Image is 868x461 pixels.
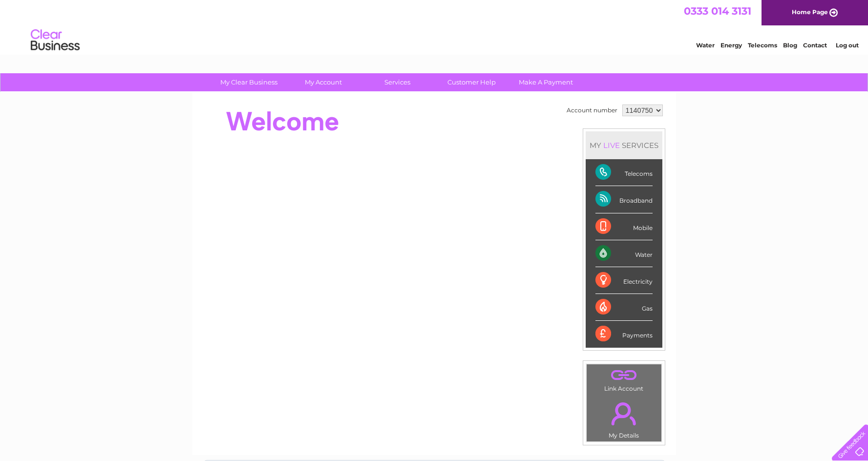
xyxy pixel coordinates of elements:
a: Make A Payment [506,73,586,91]
a: Blog [783,42,797,49]
img: logo.png [30,25,80,55]
a: Telecoms [748,42,777,49]
div: Gas [595,294,653,321]
td: Link Account [586,364,662,395]
a: Customer Help [431,73,512,91]
div: LIVE [601,141,622,150]
a: Services [357,73,438,91]
div: Broadband [595,186,653,213]
div: Clear Business is a trading name of Verastar Limited (registered in [GEOGRAPHIC_DATA] No. 3667643... [204,5,665,47]
a: 0333 014 3131 [684,5,751,17]
a: Energy [720,42,742,49]
div: Electricity [595,267,653,294]
a: Log out [836,42,859,49]
a: Water [696,42,715,49]
a: . [589,397,659,431]
div: Water [595,240,653,267]
a: . [589,367,659,384]
td: Account number [564,102,620,119]
a: Contact [803,42,827,49]
div: Mobile [595,213,653,240]
div: Telecoms [595,159,653,186]
a: My Account [283,73,363,91]
td: My Details [586,394,662,442]
a: My Clear Business [209,73,289,91]
div: Payments [595,321,653,347]
div: MY SERVICES [586,131,662,159]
